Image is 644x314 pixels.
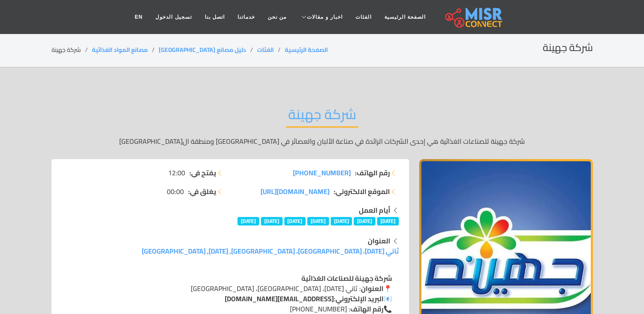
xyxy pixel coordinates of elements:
[129,9,149,25] a: EN
[286,106,358,128] h2: شركة جهينة
[307,13,343,21] span: اخبار و مقالات
[52,136,593,146] p: شركة جهينة للصناعات الغذائية هي إحدى الشركات الرائدة في صناعة الألبان والعصائر في [GEOGRAPHIC_DAT...
[445,6,502,28] img: main.misr_connect
[159,44,246,55] a: دليل مصانع [GEOGRAPHIC_DATA]
[261,9,293,25] a: من نحن
[167,186,184,197] span: 00:00
[142,245,399,257] a: ثاني [DATE]، [GEOGRAPHIC_DATA]، [GEOGRAPHIC_DATA], [DATE], [GEOGRAPHIC_DATA]
[331,217,352,226] span: [DATE]
[231,9,261,25] a: خدماتنا
[377,217,399,226] span: [DATE]
[293,9,349,25] a: اخبار و مقالات
[260,185,329,198] span: [DOMAIN_NAME][URL]
[349,9,378,25] a: الفئات
[285,44,328,55] a: الصفحة الرئيسية
[260,186,329,197] a: [DOMAIN_NAME][URL]
[198,9,231,25] a: اتصل بنا
[354,217,375,226] span: [DATE]
[261,217,283,226] span: [DATE]
[335,292,384,305] strong: البريد الإلكتروني
[293,168,351,178] a: [PHONE_NUMBER]
[301,272,392,285] strong: شركة جهينة للصناعات الغذائية
[355,168,390,178] strong: رقم الهاتف:
[368,234,390,247] strong: العنوان
[307,217,329,226] span: [DATE]
[284,217,306,226] span: [DATE]
[188,186,216,197] strong: يغلق في:
[378,9,432,25] a: الصفحة الرئيسية
[168,168,185,178] span: 12:00
[225,292,334,305] a: [EMAIL_ADDRESS][DOMAIN_NAME]
[359,204,390,217] strong: أيام العمل
[238,217,259,226] span: [DATE]
[149,9,198,25] a: تسجيل الدخول
[543,42,593,54] h2: شركة جهينة
[334,186,390,197] strong: الموقع الالكتروني:
[92,44,148,55] a: مصانع المواد الغذائية
[361,282,384,295] strong: العنوان
[293,166,351,179] span: [PHONE_NUMBER]
[189,168,216,178] strong: يفتح في:
[257,44,274,55] a: الفئات
[52,46,92,54] li: شركة جهينة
